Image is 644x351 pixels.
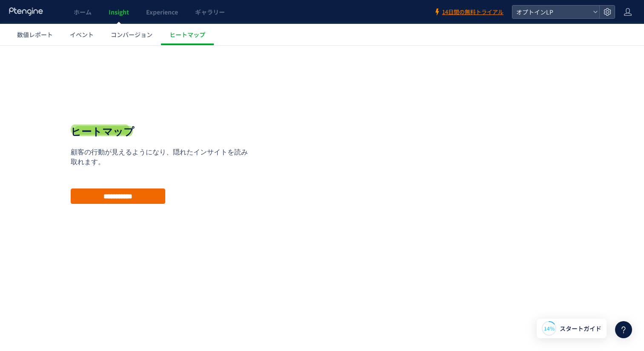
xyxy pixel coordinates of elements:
[442,8,503,16] span: 14日間の無料トライアル
[17,30,53,39] span: 数値レポート
[70,30,94,39] span: イベント
[514,6,589,18] span: オプトインLP
[146,8,178,16] span: Experience
[71,102,254,122] p: 顧客の行動が見えるようになり、隠れたインサイトを読み取れます。
[170,30,205,39] span: ヒートマップ
[111,30,152,39] span: コンバージョン
[71,79,134,94] h1: ヒートマップ
[434,8,503,16] a: 14日間の無料トライアル
[74,8,92,16] span: ホーム
[195,8,225,16] span: ギャラリー
[109,8,129,16] span: Insight
[560,324,601,333] span: スタートガイド
[544,325,555,332] span: 14%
